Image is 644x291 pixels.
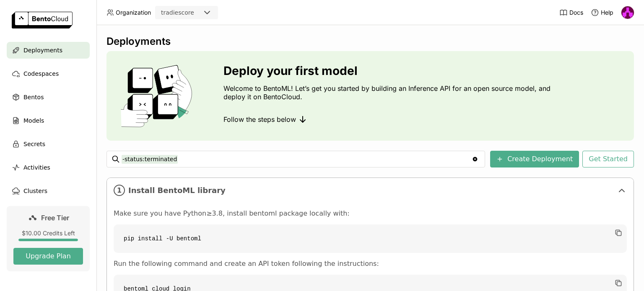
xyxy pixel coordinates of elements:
[7,159,90,176] a: Activities
[490,151,579,167] button: Create Deployment
[7,112,90,129] a: Models
[7,42,90,59] a: Deployments
[559,8,583,17] a: Docs
[114,260,627,268] p: Run the following command and create an API token following the instructions:
[107,178,634,203] div: 1Install BentoML library
[128,186,613,195] span: Install BentoML library
[223,64,555,77] h3: Deploy your first model
[23,186,47,196] span: Clusters
[114,224,627,253] code: pip install -U bentoml
[106,35,634,48] div: Deployments
[23,92,44,102] span: Bentos
[223,84,555,101] p: Welcome to BentoML! Let’s get you started by building an Inference API for an open source model, ...
[7,65,90,82] a: Codespaces
[621,6,634,19] img: Quang Le
[13,248,83,265] button: Upgrade Plan
[23,116,44,126] span: Models
[7,136,90,152] a: Secrets
[195,9,196,17] input: Selected tradiescore.
[569,9,583,16] span: Docs
[582,151,634,167] button: Get Started
[7,206,90,271] a: Free Tier$10.00 Credits LeftUpgrade Plan
[113,64,203,127] img: cover onboarding
[472,156,478,162] svg: Clear value
[161,8,194,17] div: tradiescore
[23,162,50,173] span: Activities
[12,12,73,28] img: logo
[7,89,90,106] a: Bentos
[114,185,125,196] i: 1
[116,9,151,16] span: Organization
[13,229,83,237] div: $10.00 Credits Left
[114,209,627,218] p: Make sure you have Python≥3.8, install bentoml package locally with:
[223,115,296,124] span: Follow the steps below
[41,214,69,222] span: Free Tier
[23,139,45,149] span: Secrets
[591,8,613,17] div: Help
[7,183,90,199] a: Clusters
[23,69,59,79] span: Codespaces
[601,9,613,16] span: Help
[23,45,62,55] span: Deployments
[122,152,472,166] input: Search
